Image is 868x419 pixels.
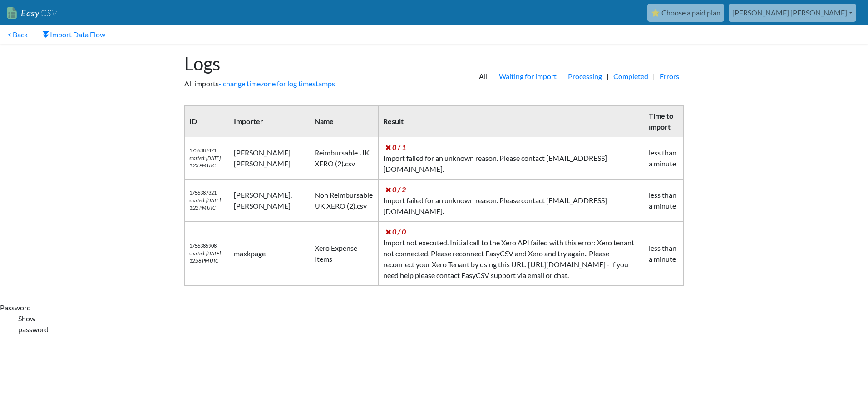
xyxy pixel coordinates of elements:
a: Errors [655,71,684,82]
td: 1756385908 [185,222,229,286]
td: [PERSON_NAME].[PERSON_NAME] [229,180,310,222]
span: 0 / 1 [385,143,406,151]
td: 1756387321 [185,180,229,222]
span: 0 / 0 [385,227,406,236]
a: [PERSON_NAME].[PERSON_NAME] [729,4,856,22]
td: less than a minute [644,222,683,286]
th: Importer [229,106,310,137]
a: ⭐ Choose a paid plan [647,4,724,22]
th: Time to import [644,106,683,137]
span: 0 / 2 [385,185,406,194]
th: ID [185,106,229,137]
a: Processing [563,71,607,82]
td: [PERSON_NAME].[PERSON_NAME] [229,137,310,180]
p: All imports [184,78,425,89]
i: started: [DATE] 12:58 PM UTC [189,250,221,264]
td: less than a minute [644,137,683,180]
div: | | | | [434,44,693,98]
a: Waiting for import [494,71,561,82]
td: Import failed for an unknown reason. Please contact [EMAIL_ADDRESS][DOMAIN_NAME]. [378,137,644,180]
td: 1756387421 [185,137,229,180]
a: - change timezone for log timestamps [219,79,335,88]
h1: Logs [184,53,425,75]
th: Result [378,106,644,137]
td: Import failed for an unknown reason. Please contact [EMAIL_ADDRESS][DOMAIN_NAME]. [378,180,644,222]
i: started: [DATE] 1:23 PM UTC [189,155,221,169]
td: maxkpage [229,222,310,286]
td: Xero Expense Items [310,222,378,286]
a: EasyCSV [7,4,57,22]
td: Non Reimbursable UK XERO (2).csv [310,180,378,222]
span: All [474,71,492,82]
td: less than a minute [644,180,683,222]
td: Import not executed. Initial call to the Xero API failed with this error: Xero tenant not connect... [378,222,644,286]
th: Name [310,106,378,137]
td: Reimbursable UK XERO (2).csv [310,137,378,180]
a: Import Data Flow [35,25,113,44]
a: Completed [609,71,653,82]
i: started: [DATE] 1:22 PM UTC [189,197,221,211]
span: CSV [39,7,57,19]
